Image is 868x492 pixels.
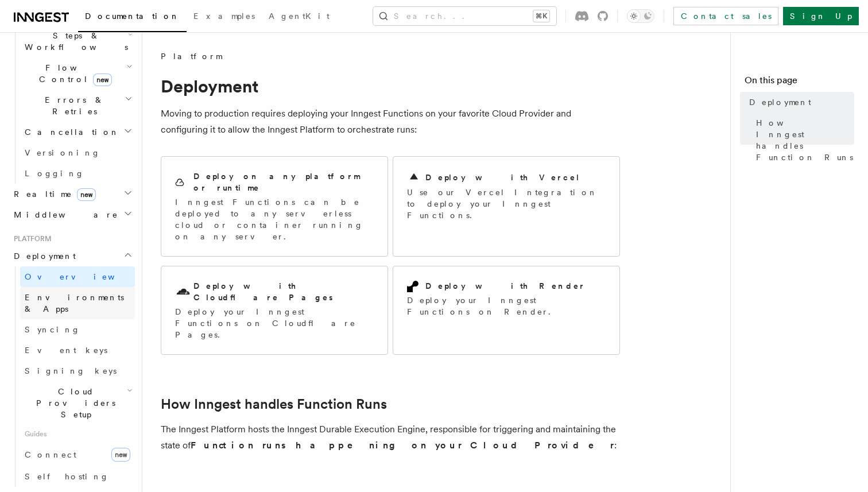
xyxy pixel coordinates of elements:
a: How Inngest handles Function Runs [161,396,387,412]
button: Deployment [9,246,135,266]
span: Errors & Retries [20,94,125,117]
span: Overview [25,272,143,281]
span: Examples [193,11,255,21]
h1: Deployment [161,76,620,96]
span: Connect [25,450,76,459]
a: Overview [20,266,135,287]
p: Inngest Functions can be deployed to any serverless cloud or container running on any server. [175,196,374,242]
h2: Deploy with Cloudflare Pages [193,280,374,303]
a: AgentKit [262,3,336,31]
span: Versioning [25,148,100,157]
h2: Deploy with Vercel [425,172,580,183]
strong: Function runs happening on your Cloud Provider [191,440,614,451]
a: Deploy with Cloudflare PagesDeploy your Inngest Functions on Cloudflare Pages. [161,266,388,355]
div: Deployment [9,266,135,487]
p: The Inngest Platform hosts the Inngest Durable Execution Engine, responsible for triggering and m... [161,421,620,454]
a: Examples [187,3,262,31]
a: How Inngest handles Function Runs [751,113,854,168]
span: new [93,73,112,86]
a: Contact sales [673,7,778,25]
span: Syncing [25,325,80,334]
a: Self hosting [20,466,135,487]
p: Use our Vercel Integration to deploy your Inngest Functions. [407,187,606,221]
span: new [77,188,96,201]
span: Steps & Workflows [20,30,128,53]
span: AgentKit [269,11,330,21]
div: Inngest Functions [9,5,135,184]
a: Deploy with RenderDeploy your Inngest Functions on Render. [393,266,620,355]
span: Documentation [85,11,180,21]
button: Toggle dark mode [627,9,654,23]
button: Realtimenew [9,184,135,204]
a: Event keys [20,340,135,361]
a: Documentation [78,3,187,32]
span: Cancellation [20,126,119,138]
p: Moving to production requires deploying your Inngest Functions on your favorite Cloud Provider an... [161,106,620,138]
a: Environments & Apps [20,287,135,319]
button: Flow Controlnew [20,57,135,90]
span: new [111,448,130,462]
button: Errors & Retries [20,90,135,122]
button: Cloud Providers Setup [20,381,135,425]
a: Syncing [20,319,135,340]
a: Deploy on any platform or runtimeInngest Functions can be deployed to any serverless cloud or con... [161,156,388,257]
button: Steps & Workflows [20,25,135,57]
a: Sign Up [783,7,859,25]
span: Deployment [9,250,76,262]
span: Guides [20,425,135,443]
span: Platform [161,51,222,62]
span: Deployment [749,96,811,108]
span: Self hosting [25,472,109,481]
button: Middleware [9,204,135,225]
kbd: ⌘K [533,10,549,22]
span: Logging [25,169,84,178]
a: Logging [20,163,135,184]
a: Versioning [20,142,135,163]
h2: Deploy with Render [425,280,586,292]
svg: Cloudflare [175,284,191,300]
span: How Inngest handles Function Runs [756,117,854,163]
button: Search...⌘K [373,7,556,25]
span: Platform [9,234,52,243]
span: Realtime [9,188,96,200]
span: Environments & Apps [25,293,124,313]
a: Signing keys [20,361,135,381]
span: Flow Control [20,62,126,85]
p: Deploy your Inngest Functions on Render. [407,295,606,317]
span: Cloud Providers Setup [20,386,127,420]
h2: Deploy on any platform or runtime [193,171,374,193]
span: Event keys [25,346,107,355]
button: Cancellation [20,122,135,142]
a: Connectnew [20,443,135,466]
p: Deploy your Inngest Functions on Cloudflare Pages. [175,306,374,340]
span: Signing keys [25,366,117,375]
h4: On this page [745,73,854,92]
a: Deploy with VercelUse our Vercel Integration to deploy your Inngest Functions. [393,156,620,257]
span: Middleware [9,209,118,220]
a: Deployment [745,92,854,113]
